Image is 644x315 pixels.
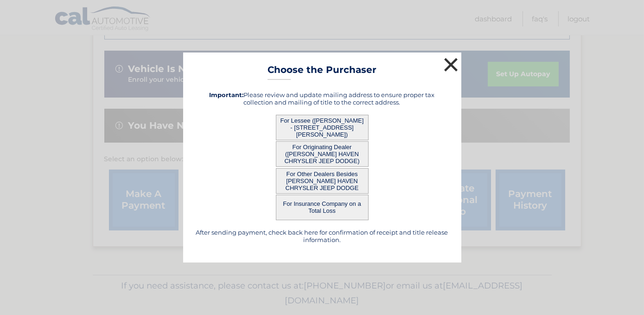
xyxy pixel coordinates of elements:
h5: After sending payment, check back here for confirmation of receipt and title release information. [195,229,450,243]
h5: Please review and update mailing address to ensure proper tax collection and mailing of title to ... [195,91,450,106]
button: For Insurance Company on a Total Loss [276,195,369,220]
button: For Originating Dealer ([PERSON_NAME] HAVEN CHRYSLER JEEP DODGE) [276,141,369,167]
h3: Choose the Purchaser [268,64,376,80]
button: For Other Dealers Besides [PERSON_NAME] HAVEN CHRYSLER JEEP DODGE [276,168,369,194]
button: × [442,55,460,74]
button: For Lessee ([PERSON_NAME] - [STREET_ADDRESS][PERSON_NAME]) [276,115,369,140]
strong: Important: [210,91,244,98]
